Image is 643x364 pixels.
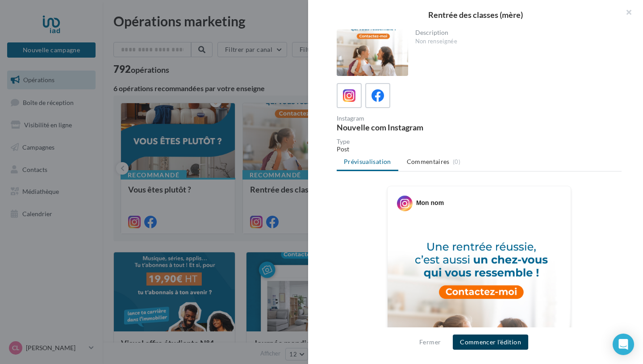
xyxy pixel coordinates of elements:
div: Open Intercom Messenger [613,334,634,355]
div: Non renseignée [415,38,615,46]
div: Rentrée des classes (mère) [322,11,629,19]
div: Post [337,145,622,154]
div: Instagram [337,115,476,121]
div: Description [415,29,615,36]
span: Commentaires [407,157,450,166]
button: Fermer [416,337,444,347]
button: Commencer l'édition [453,335,528,350]
span: (0) [453,158,460,165]
div: Type [337,138,622,145]
div: Nouvelle com Instagram [337,123,476,131]
div: Mon nom [416,198,444,207]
